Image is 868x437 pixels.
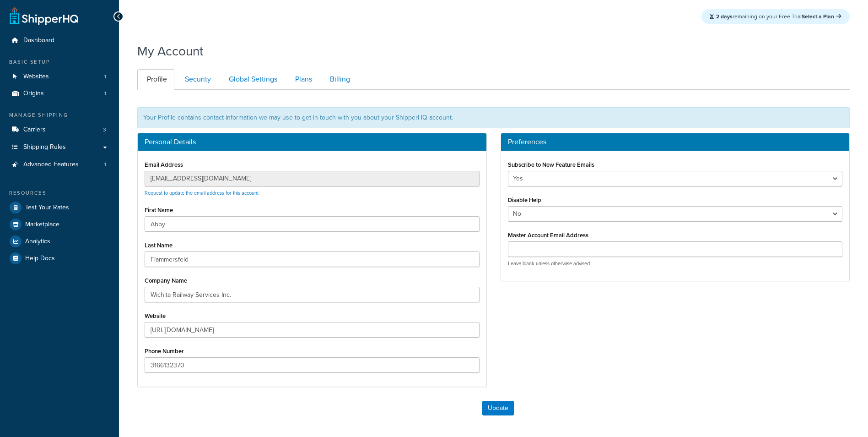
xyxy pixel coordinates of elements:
span: Test Your Rates [25,204,69,212]
span: Dashboard [23,37,54,44]
span: Websites [23,73,49,81]
strong: 2 days [716,12,733,21]
a: Test Your Rates [7,199,112,216]
div: Your Profile contains contact information we may use to get in touch with you about your ShipperH... [137,107,850,128]
span: 3 [103,126,106,134]
button: Update [482,401,514,415]
div: Basic Setup [7,58,112,66]
a: Profile [137,69,174,90]
a: Help Docs [7,250,112,267]
p: Leave blank unless otherwise advised [508,260,843,267]
a: Shipping Rules [7,139,112,156]
h3: Personal Details [145,138,480,146]
a: Request to update the email address for this account [145,189,259,197]
span: Shipping Rules [23,143,66,151]
label: Disable Help [508,197,541,203]
span: 1 [104,90,106,98]
h1: My Account [137,42,203,60]
a: Select a Plan [802,12,841,21]
label: Master Account Email Address [508,232,588,239]
li: Websites [7,68,112,85]
a: Advanced Features 1 [7,156,112,173]
span: Marketplace [25,221,59,229]
span: 1 [104,161,106,169]
div: remaining on your Free Trial [701,9,850,24]
li: Carriers [7,121,112,138]
span: Help Docs [25,255,55,262]
label: Subscribe to New Feature Emails [508,161,594,168]
a: Marketplace [7,216,112,233]
a: Plans [286,69,319,90]
li: Advanced Features [7,156,112,173]
a: ShipperHQ Home [10,7,78,25]
h3: Preferences [508,138,843,146]
div: Resources [7,189,112,197]
a: Billing [320,69,357,90]
a: Carriers 3 [7,121,112,138]
label: Last Name [145,242,173,249]
label: First Name [145,207,173,213]
span: Carriers [23,126,46,134]
li: Origins [7,85,112,102]
a: Security [175,69,218,90]
a: Global Settings [219,69,285,90]
label: Email Address [145,161,183,168]
span: Analytics [25,238,50,246]
span: Origins [23,90,44,98]
label: Company Name [145,277,187,284]
span: 1 [104,73,106,81]
label: Website [145,312,166,319]
span: Advanced Features [23,161,79,169]
a: Dashboard [7,32,112,49]
a: Analytics [7,233,112,250]
a: Origins 1 [7,85,112,102]
label: Phone Number [145,348,184,355]
a: Websites 1 [7,68,112,85]
div: Manage Shipping [7,111,112,119]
